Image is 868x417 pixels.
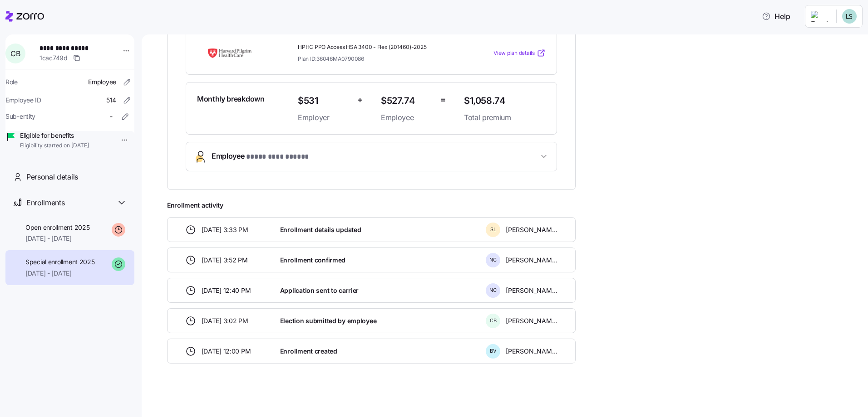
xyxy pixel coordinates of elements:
span: Enrollment confirmed [280,256,345,265]
span: [DATE] 3:02 PM [202,316,248,325]
img: d552751acb159096fc10a5bc90168bac [842,9,857,24]
span: Enrollment activity [167,201,576,210]
a: View plan details [493,48,546,58]
span: View plan details [493,49,535,58]
span: Enrollment details updated [280,225,361,234]
span: [DATE] 12:40 PM [202,286,251,295]
span: [DATE] - [DATE] [25,269,95,278]
span: Help [762,11,790,22]
span: [DATE] - [DATE] [25,234,89,243]
span: Total premium [464,112,546,123]
span: - [110,112,113,121]
span: C B [490,318,497,323]
span: Eligible for benefits [20,131,89,140]
span: [PERSON_NAME] [506,316,557,325]
span: 514 [106,96,116,105]
span: [DATE] 3:52 PM [202,256,248,265]
span: Monthly breakdown [197,93,265,105]
span: Employee [212,150,313,163]
span: S L [490,227,496,232]
span: = [440,93,446,107]
button: Help [755,7,798,25]
span: Application sent to carrier [280,286,359,295]
span: Employer [298,112,350,123]
span: HPHC PPO Access HSA 3400 - Flex (201460)-2025 [298,44,457,51]
span: Plan ID: 36046MA0790086 [298,55,364,63]
img: Employer logo [811,11,829,22]
span: Special enrollment 2025 [25,257,95,267]
span: Open enrollment 2025 [25,223,89,232]
span: Eligibility started on [DATE] [20,142,89,150]
span: 1cac749d [39,53,68,63]
span: C B [10,50,20,57]
span: Employee [381,112,433,123]
span: $527.74 [381,93,433,108]
span: + [357,93,363,107]
span: Employee [88,78,116,87]
span: Employee ID [5,96,41,105]
span: $531 [298,93,350,108]
span: Personal details [26,171,78,183]
span: Election submitted by employee [280,316,377,325]
span: [PERSON_NAME] [506,347,557,356]
span: [DATE] 12:00 PM [202,347,251,356]
span: [PERSON_NAME] [506,286,557,295]
span: $1,058.74 [464,93,546,108]
span: Sub-entity [5,112,35,121]
span: N C [489,257,497,262]
span: [PERSON_NAME] [506,256,557,265]
img: Harvard Pilgrim Health Care [197,43,262,63]
span: Enrollment created [280,347,337,356]
span: [DATE] 3:33 PM [202,225,248,234]
span: [PERSON_NAME] [506,225,557,234]
span: B V [490,349,497,354]
span: Enrollments [26,197,64,208]
span: Role [5,78,18,87]
span: N C [489,288,497,293]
